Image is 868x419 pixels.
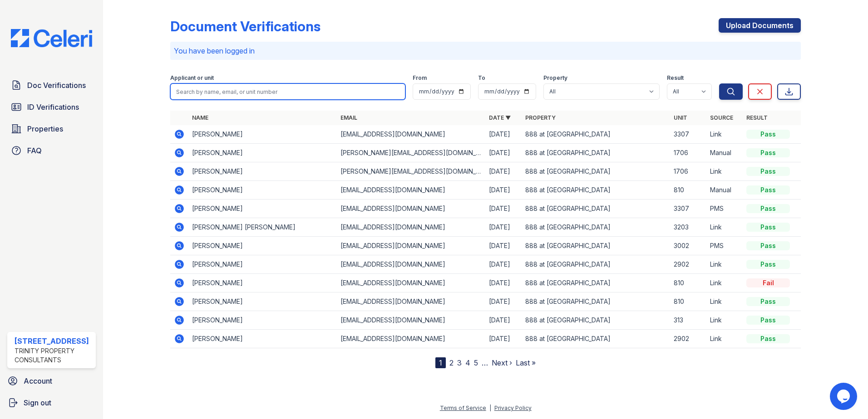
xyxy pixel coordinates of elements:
[337,330,485,348] td: [EMAIL_ADDRESS][DOMAIN_NAME]
[7,141,96,160] a: FAQ
[719,18,801,33] a: Upload Documents
[337,237,485,255] td: [EMAIL_ADDRESS][DOMAIN_NAME]
[457,358,462,367] a: 3
[670,292,706,311] td: 810
[337,200,485,218] td: [EMAIL_ADDRESS][DOMAIN_NAME]
[485,311,522,330] td: [DATE]
[485,218,522,237] td: [DATE]
[706,144,743,162] td: Manual
[188,274,337,292] td: [PERSON_NAME]
[522,218,670,237] td: 888 at [GEOGRAPHIC_DATA]
[485,255,522,274] td: [DATE]
[670,274,706,292] td: 810
[337,144,485,162] td: [PERSON_NAME][EMAIL_ADDRESS][DOMAIN_NAME]
[188,237,337,255] td: [PERSON_NAME]
[7,120,96,138] a: Properties
[27,145,42,156] span: FAQ
[188,218,337,237] td: [PERSON_NAME] [PERSON_NAME]
[188,330,337,348] td: [PERSON_NAME]
[413,74,427,82] label: From
[170,74,214,82] label: Applicant or unit
[170,83,405,100] input: Search by name, email, or unit number
[667,74,684,82] label: Result
[440,404,486,411] a: Terms of Service
[706,181,743,200] td: Manual
[337,162,485,181] td: [PERSON_NAME][EMAIL_ADDRESS][DOMAIN_NAME]
[4,394,99,412] a: Sign out
[746,204,790,213] div: Pass
[485,330,522,348] td: [DATE]
[710,114,733,121] a: Source
[485,200,522,218] td: [DATE]
[435,357,446,368] div: 1
[522,274,670,292] td: 888 at [GEOGRAPHIC_DATA]
[474,358,478,367] a: 5
[522,162,670,181] td: 888 at [GEOGRAPHIC_DATA]
[706,237,743,255] td: PMS
[522,237,670,255] td: 888 at [GEOGRAPHIC_DATA]
[746,114,768,121] a: Result
[485,292,522,311] td: [DATE]
[746,260,790,269] div: Pass
[494,404,532,411] a: Privacy Policy
[188,162,337,181] td: [PERSON_NAME]
[337,181,485,200] td: [EMAIL_ADDRESS][DOMAIN_NAME]
[192,114,208,121] a: Name
[24,375,52,386] span: Account
[706,330,743,348] td: Link
[525,114,556,121] a: Property
[4,372,99,390] a: Account
[15,336,92,346] div: [STREET_ADDRESS]
[522,200,670,218] td: 888 at [GEOGRAPHIC_DATA]
[188,125,337,144] td: [PERSON_NAME]
[670,311,706,330] td: 313
[706,292,743,311] td: Link
[7,76,96,94] a: Doc Verifications
[830,383,859,410] iframe: chat widget
[27,102,79,112] span: ID Verifications
[670,125,706,144] td: 3307
[337,274,485,292] td: [EMAIL_ADDRESS][DOMAIN_NAME]
[188,181,337,200] td: [PERSON_NAME]
[188,200,337,218] td: [PERSON_NAME]
[337,255,485,274] td: [EMAIL_ADDRESS][DOMAIN_NAME]
[706,125,743,144] td: Link
[516,358,536,367] a: Last »
[706,200,743,218] td: PMS
[340,114,357,121] a: Email
[706,218,743,237] td: Link
[670,330,706,348] td: 2902
[27,123,63,134] span: Properties
[485,144,522,162] td: [DATE]
[449,358,454,367] a: 2
[337,218,485,237] td: [EMAIL_ADDRESS][DOMAIN_NAME]
[522,255,670,274] td: 888 at [GEOGRAPHIC_DATA]
[746,167,790,176] div: Pass
[188,292,337,311] td: [PERSON_NAME]
[15,346,92,365] div: Trinity Property Consultants
[27,80,86,91] span: Doc Verifications
[746,316,790,325] div: Pass
[485,181,522,200] td: [DATE]
[746,148,790,157] div: Pass
[485,274,522,292] td: [DATE]
[670,181,706,200] td: 810
[337,311,485,330] td: [EMAIL_ADDRESS][DOMAIN_NAME]
[174,45,797,56] p: You have been logged in
[670,255,706,274] td: 2902
[522,144,670,162] td: 888 at [GEOGRAPHIC_DATA]
[522,330,670,348] td: 888 at [GEOGRAPHIC_DATA]
[489,114,511,121] a: Date ▼
[485,125,522,144] td: [DATE]
[478,74,485,82] label: To
[746,241,790,250] div: Pass
[337,292,485,311] td: [EMAIL_ADDRESS][DOMAIN_NAME]
[337,125,485,144] td: [EMAIL_ADDRESS][DOMAIN_NAME]
[746,297,790,306] div: Pass
[522,292,670,311] td: 888 at [GEOGRAPHIC_DATA]
[746,278,790,287] div: Fail
[670,162,706,181] td: 1706
[7,98,96,116] a: ID Verifications
[543,74,567,82] label: Property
